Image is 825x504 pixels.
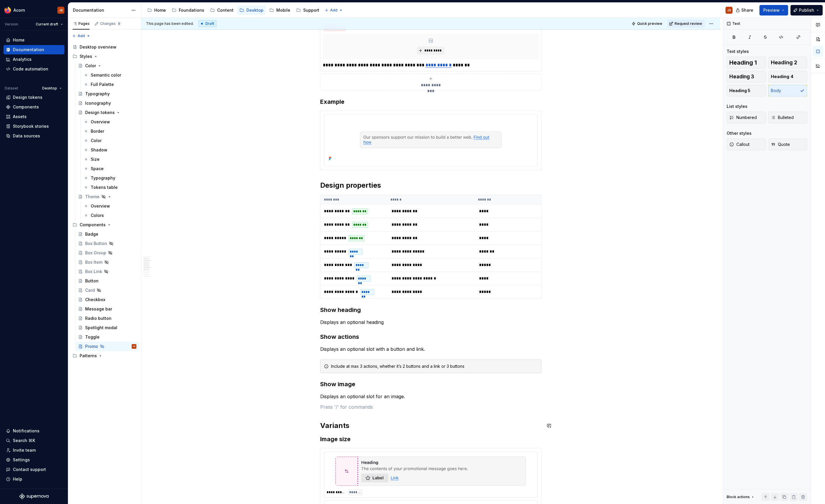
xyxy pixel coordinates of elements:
[727,49,749,54] div: Text styles
[4,426,64,436] button: Notifications
[85,297,105,303] div: Checkbox
[85,287,95,293] div: Card
[790,5,823,15] button: Publish
[771,60,797,65] span: Heading 2
[4,465,64,474] button: Contact support
[667,20,705,28] button: Request review
[91,119,110,125] div: Overview
[146,21,194,26] span: This page has been edited.
[76,314,139,323] a: Radio button
[727,139,766,150] button: Callout
[85,231,98,237] div: Badge
[76,248,139,258] a: Box Group
[70,42,139,360] div: Page tree
[320,181,541,190] h2: Design properties
[91,184,118,190] div: Tokens table
[320,380,541,388] h3: Show image
[133,344,136,349] div: JS
[76,267,139,276] a: Box Link
[70,351,139,360] div: Patterns
[76,332,139,342] a: Toggle
[42,86,57,91] span: Desktop
[81,127,139,136] a: Border
[5,86,18,91] div: Dataset
[91,166,104,172] div: Space
[331,363,538,369] div: Include at max 3 actions, whether it’s 2 buttons and a link or 3 buttons
[73,7,128,13] div: Documentation
[768,71,807,82] button: Heading 4
[85,100,111,106] div: Iconography
[70,220,139,229] div: Components
[13,37,25,43] div: Home
[81,136,139,145] a: Color
[768,139,807,150] button: Quote
[85,306,112,312] div: Message bar
[85,91,110,97] div: Typography
[91,128,104,134] div: Border
[637,21,662,26] span: Quick preview
[13,94,42,100] div: Design tokens
[13,428,40,434] div: Notifications
[85,259,102,265] div: Box Item
[4,7,11,14] img: 894890ef-b4b9-4142-abf4-a08b65caed53.png
[81,201,139,211] a: Overview
[768,112,807,123] button: Bulleted
[13,467,46,472] div: Contact support
[13,7,25,13] div: Acorn
[91,138,102,144] div: Color
[13,123,49,129] div: Storybook stories
[81,164,139,173] a: Space
[13,114,27,120] div: Assets
[91,147,107,153] div: Shadow
[320,346,541,353] p: Displays an optional slot with a button and link.
[80,222,106,228] div: Components
[76,99,139,108] a: Iconography
[179,7,204,13] div: Foundations
[727,8,731,13] div: JS
[145,6,168,15] a: Home
[76,304,139,314] a: Message bar
[85,325,117,331] div: Spotlight modal
[117,21,121,26] span: 9
[76,258,139,267] a: Box Item
[5,22,18,27] div: Version
[70,42,139,52] a: Desktop overview
[91,213,104,218] div: Colors
[727,130,752,136] div: Other styles
[4,455,64,465] a: Settings
[70,32,92,40] button: Add
[759,5,788,15] button: Preview
[91,175,115,181] div: Typography
[13,47,44,53] div: Documentation
[4,474,64,484] button: Help
[198,20,217,27] div: Draft
[4,436,64,445] button: Search ⌘K
[80,53,92,59] div: Styles
[13,447,36,453] div: Invite team
[81,145,139,155] a: Shadow
[727,71,766,82] button: Heading 3
[727,112,766,123] button: Numbered
[320,435,541,443] h3: Image size
[320,306,541,314] h3: Show heading
[85,344,98,349] div: Promo
[36,22,58,27] span: Current draft
[729,88,750,94] span: Heading 5
[320,393,541,400] p: Displays an optional slot for an image.
[13,476,22,482] div: Help
[294,6,322,15] a: Support
[4,55,64,64] a: Analytics
[81,173,139,183] a: Typography
[76,295,139,304] a: Checkbox
[799,7,814,13] span: Publish
[13,438,35,443] div: Search ⌘K
[4,45,64,54] a: Documentation
[4,35,64,45] a: Home
[4,131,64,141] a: Data sources
[303,7,319,13] div: Support
[76,108,139,117] a: Design tokens
[237,6,266,15] a: Desktop
[729,60,757,65] span: Heading 1
[729,74,754,80] span: Heading 3
[630,20,665,28] button: Quick preview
